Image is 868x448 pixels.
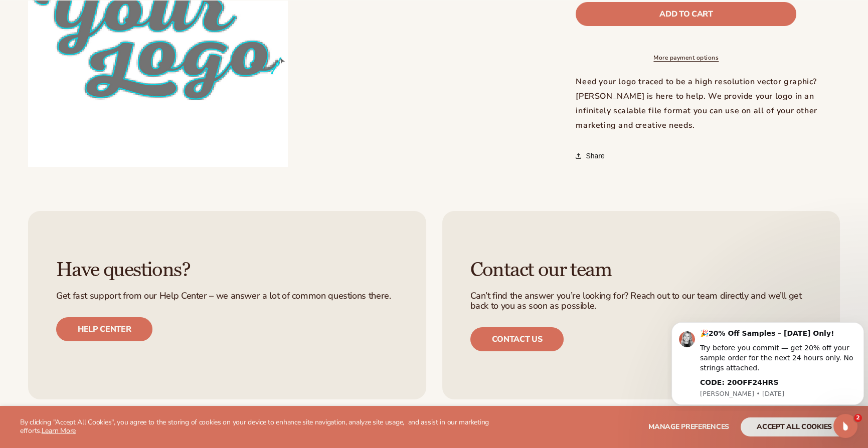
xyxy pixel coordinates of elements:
button: Manage preferences [648,417,729,436]
a: More payment options [576,53,796,62]
a: Learn More [42,426,76,435]
span: Add to cart [659,10,713,18]
a: Help center [56,317,152,341]
h3: Have questions? [56,259,398,281]
h3: Contact our team [470,259,812,281]
button: Share [576,145,607,167]
p: Can’t find the answer you’re looking for? Reach out to our team directly and we’ll get back to yo... [470,291,812,311]
a: Contact us [470,327,564,351]
p: By clicking "Accept All Cookies", you agree to the storing of cookies on your device to enhance s... [20,418,515,435]
p: Get fast support from our Help Center – we answer a lot of common questions there. [56,291,398,301]
button: accept all cookies [741,417,848,436]
iframe: Intercom notifications message [667,313,868,411]
iframe: Intercom live chat [833,414,857,438]
div: Need your logo traced to be a high resolution vector graphic? [PERSON_NAME] is here to help. We p... [576,75,840,132]
span: Manage preferences [648,422,729,431]
button: Add to cart [576,2,796,26]
span: 2 [854,414,862,422]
